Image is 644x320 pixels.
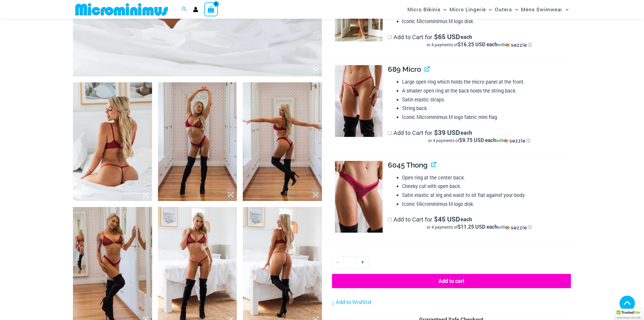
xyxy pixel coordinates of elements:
[388,225,571,230] div: or 4 payments of with
[357,256,369,269] a: +
[336,299,372,306] span: Add to Wishlist
[388,131,392,135] input: Add to Cart for$39 USD eachor 4 payments of$9.75 USD eachwithSezzle Click to learn more about Sezzle
[402,95,571,104] li: Satin elastic straps.
[458,41,497,48] span: $16.25 USD each
[486,2,492,17] span: Menu Toggle
[460,130,472,136] span: each
[388,138,571,144] div: or 4 payments of$9.75 USD eachwithSezzle Click to learn more about Sezzle
[388,218,392,222] input: Add to Cart for$45 USD eachor 4 payments of$11.25 USD eachwithSezzle Click to learn more about Se...
[204,2,218,16] a: View Shopping Cart, empty
[402,77,571,86] li: Large open ring which holds the micro panel at the front.
[506,42,527,48] img: Sezzle
[182,6,187,13] a: Search icon link
[388,42,571,48] div: or 4 payments of$16.25 USD eachwithSezzle Click to learn more about Sezzle
[388,35,392,39] input: Add to Cart for$65 USD eachor 4 payments of$16.25 USD eachwithSezzle Click to learn more about Se...
[388,42,571,48] div: or 4 payments of with
[402,104,571,113] li: String back.
[563,2,569,17] span: Menu Toggle
[402,113,571,122] li: Iconic Microminimus M logo fabric mini flag.
[506,225,527,230] img: Sezzle
[460,216,472,222] span: each
[388,33,571,48] label: Add to Cart for
[434,215,438,224] span: $
[332,298,372,307] a: Add to Wishlist
[405,1,571,18] nav: Site Navigation
[343,256,357,269] input: Product quantity
[495,2,512,17] span: Outers
[448,2,493,17] a: Micro LingerieMenu ToggleMenu Toggle
[193,7,198,12] a: Account icon link
[407,2,441,17] span: Micro Bikinis
[73,3,170,16] img: MM SHOP LOGO FLAT
[243,82,322,201] img: Guilty Pleasures Red 1045 Bra 6045 Thong
[406,2,448,17] a: Micro BikinisMenu ToggleMenu Toggle
[504,138,525,144] img: Sezzle
[520,2,570,17] a: Mens SwimwearMenu ToggleMenu Toggle
[388,129,571,144] label: Add to Cart for
[434,34,460,40] span: 65 USD
[402,86,571,95] li: A smaller open ring at the back holds the string back.
[402,17,571,26] li: Iconic Microminimus M logo disk.
[434,128,438,137] span: $
[388,216,571,230] label: Add to Cart for
[512,2,518,17] span: Menu Toggle
[73,82,152,201] img: Guilty Pleasures Red 1045 Bra 689 Micro
[388,161,428,169] span: 6045 Thong
[615,309,643,320] div: TrustedSite Certified
[158,82,237,201] img: Guilty Pleasures Red 1045 Bra 6045 Thong
[388,65,421,74] span: 689 Micro
[434,32,438,41] span: $
[332,274,571,288] button: Add to cart
[402,191,571,200] li: Satin elastic at leg and waist to sit flat against your body.
[494,2,520,17] a: OutersMenu ToggleMenu Toggle
[460,34,472,40] span: each
[388,138,571,144] div: or 4 payments of with
[441,2,447,17] span: Menu Toggle
[335,65,383,137] img: Guilty Pleasures Red 689 Micro
[449,2,486,17] span: Micro Lingerie
[402,173,571,182] li: Open ring at the center back.
[388,225,571,230] div: or 4 payments of$11.25 USD eachwithSezzle Click to learn more about Sezzle
[521,2,563,17] span: Mens Swimwear
[434,216,460,222] span: 45 USD
[434,130,460,136] span: 39 USD
[459,137,496,144] span: $9.75 USD each
[458,224,497,230] span: $11.25 USD each
[402,182,571,191] li: Cheeky cut with open back.
[335,161,383,233] img: Guilty Pleasures Red 6045 Thong
[402,200,571,208] li: Iconic Microminimus M logo disk.
[332,256,343,269] a: -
